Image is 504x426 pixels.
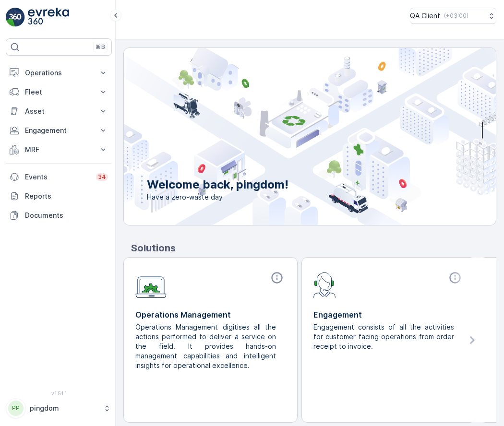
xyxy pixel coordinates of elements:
img: city illustration [81,48,496,225]
p: Events [25,172,90,182]
button: Asset [6,102,112,121]
p: Solutions [131,241,496,255]
button: MRF [6,140,112,159]
span: v 1.51.1 [6,390,112,396]
button: QA Client(+03:00) [410,8,496,24]
button: Engagement [6,121,112,140]
p: ⌘B [96,43,105,51]
img: logo_light-DOdMpM7g.png [28,8,69,27]
p: Engagement [25,126,93,135]
img: logo [6,8,25,27]
button: Operations [6,63,112,83]
p: Welcome back, pingdom! [147,177,288,192]
p: 34 [98,173,106,181]
img: module-icon [313,271,336,298]
p: Fleet [25,87,93,97]
a: Documents [6,206,112,225]
p: Asset [25,106,93,116]
p: Engagement consists of all the activities for customer facing operations from order receipt to in... [313,322,456,351]
div: PP [8,401,24,416]
p: Operations Management [135,309,286,320]
p: Reports [25,191,108,201]
p: pingdom [30,403,98,413]
p: Documents [25,211,108,220]
button: PPpingdom [6,398,112,418]
p: Engagement [313,309,464,320]
a: Reports [6,187,112,206]
span: Have a zero-waste day [147,192,288,202]
p: MRF [25,145,93,154]
p: Operations [25,68,93,78]
a: Events34 [6,167,112,187]
p: Operations Management digitises all the actions performed to deliver a service on the field. It p... [135,322,278,370]
button: Fleet [6,83,112,102]
img: module-icon [135,271,167,298]
p: QA Client [410,11,440,21]
p: ( +03:00 ) [444,12,468,20]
